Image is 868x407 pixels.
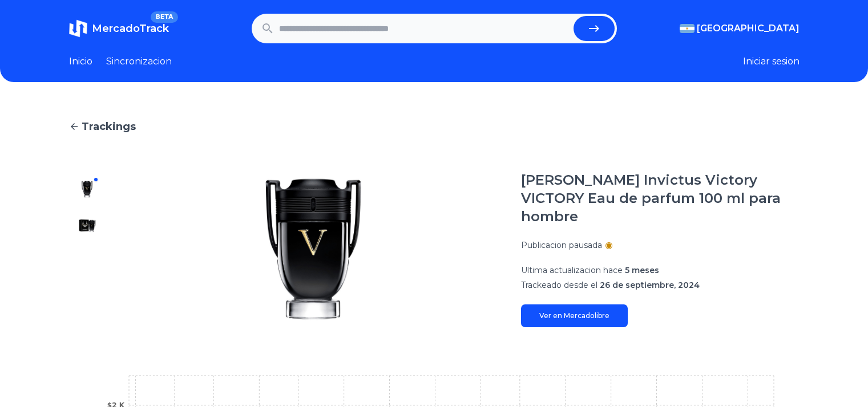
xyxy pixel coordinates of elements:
button: Iniciar sesion [743,55,800,68]
img: Paco Rabanne Invictus Victory VICTORY Eau de parfum 100 ml para hombre [78,217,96,235]
span: BETA [151,11,177,23]
span: 26 de septiembre, 2024 [600,280,700,290]
span: [GEOGRAPHIC_DATA] [697,22,800,35]
a: Ver en Mercadolibre [521,304,628,327]
a: Inicio [69,55,92,68]
a: Trackings [69,119,800,135]
span: MercadoTrack [92,22,169,35]
span: Trackings [82,119,136,135]
img: MercadoTrack [69,19,87,38]
a: Sincronizacion [106,55,172,68]
span: Trackeado desde el [521,280,597,290]
span: 5 meses [625,265,659,275]
p: Publicacion pausada [521,239,602,251]
h1: [PERSON_NAME] Invictus Victory VICTORY Eau de parfum 100 ml para hombre [521,171,800,226]
img: Paco Rabanne Invictus Victory VICTORY Eau de parfum 100 ml para hombre [78,180,96,198]
img: Paco Rabanne Invictus Victory VICTORY Eau de parfum 100 ml para hombre [128,171,498,327]
button: [GEOGRAPHIC_DATA] [680,22,800,35]
span: Ultima actualizacion hace [521,265,623,275]
img: Argentina [680,24,695,33]
a: MercadoTrackBETA [69,19,169,38]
